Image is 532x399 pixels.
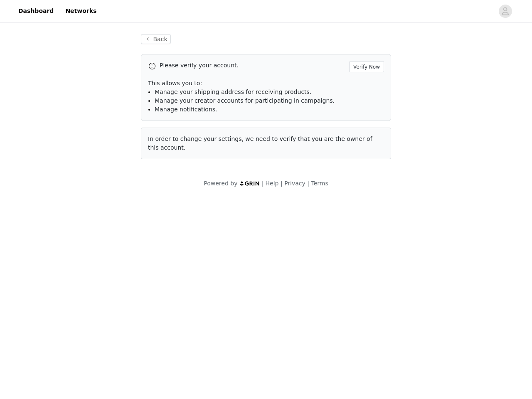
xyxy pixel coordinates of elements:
[262,180,264,187] span: |
[501,5,509,18] div: avatar
[155,97,335,104] span: Manage your creator accounts for participating in campaigns.
[349,61,384,72] button: Verify Now
[204,180,237,187] span: Powered by
[284,180,305,187] a: Privacy
[155,106,217,113] span: Manage notifications.
[148,135,372,151] span: In order to change your settings, we need to verify that you are the owner of this account.
[160,61,346,70] p: Please verify your account.
[266,180,279,187] a: Help
[148,79,384,88] p: This allows you to:
[155,89,311,95] span: Manage your shipping address for receiving products.
[281,180,283,187] span: |
[60,2,101,20] a: Networks
[13,2,59,20] a: Dashboard
[141,34,171,44] button: Back
[307,180,309,187] span: |
[311,180,328,187] a: Terms
[239,181,260,186] img: logo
